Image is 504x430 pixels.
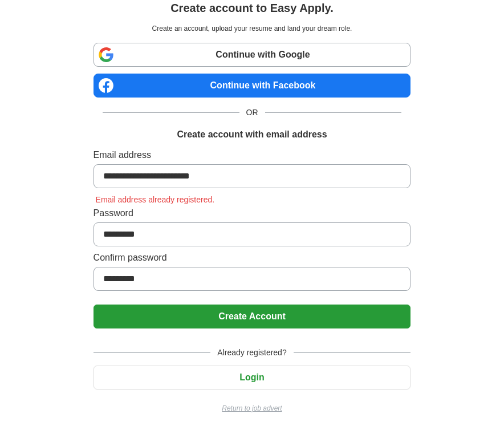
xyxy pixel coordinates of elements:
a: Continue with Facebook [94,74,411,98]
span: Already registered? [210,347,293,359]
a: Continue with Google [94,43,411,67]
button: Create Account [94,305,411,328]
label: Confirm password [94,251,411,265]
label: Email address [94,148,411,162]
span: OR [239,107,265,119]
button: Login [94,366,411,390]
a: Return to job advert [94,403,411,413]
span: Email address already registered. [94,195,217,204]
label: Password [94,206,411,220]
a: Login [94,372,411,382]
h1: Create account with email address [177,128,327,141]
p: Create an account, upload your resume and land your dream role. [96,23,409,34]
